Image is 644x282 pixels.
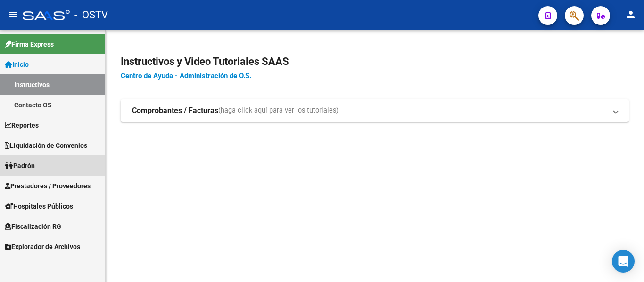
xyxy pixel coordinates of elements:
[218,105,339,116] span: (haga click aquí para ver los tutoriales)
[8,9,19,20] mat-icon: menu
[5,161,35,171] span: Padrón
[612,250,635,273] div: Open Intercom Messenger
[5,242,80,252] span: Explorador de Archivos
[5,221,61,232] span: Fiscalización RG
[121,72,251,80] a: Centro de Ayuda - Administración de O.S.
[121,99,629,122] mat-expansion-panel-header: Comprobantes / Facturas(haga click aquí para ver los tutoriales)
[132,105,218,116] strong: Comprobantes / Facturas
[5,120,39,130] span: Reportes
[5,140,87,151] span: Liquidación de Convenios
[5,201,73,211] span: Hospitales Públicos
[121,53,629,71] h2: Instructivos y Video Tutoriales SAAS
[5,59,29,70] span: Inicio
[5,181,91,191] span: Prestadores / Proveedores
[625,9,636,20] mat-icon: person
[74,5,108,25] span: - OSTV
[5,39,54,49] span: Firma Express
